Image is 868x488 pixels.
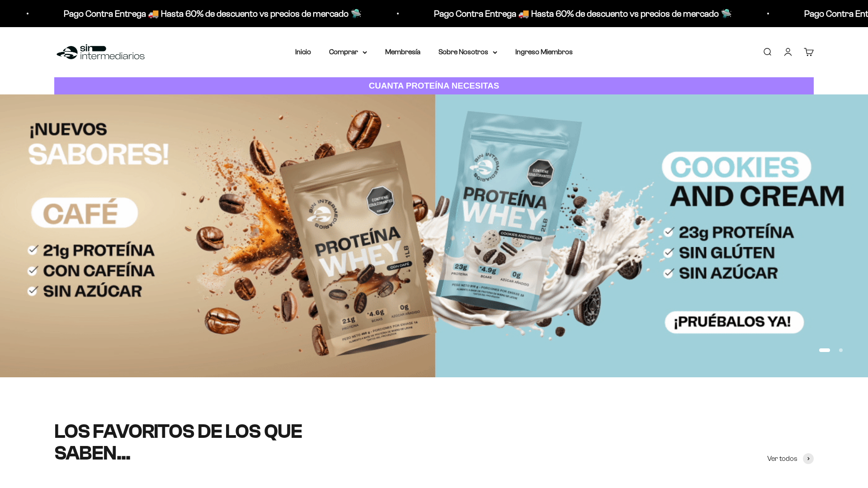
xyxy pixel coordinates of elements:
[422,6,720,21] p: Pago Contra Entrega 🚚 Hasta 60% de descuento vs precios de mercado 🛸
[439,46,497,58] summary: Sobre Nosotros
[295,48,311,56] a: Inicio
[515,48,573,56] a: Ingreso Miembros
[767,453,814,465] a: Ver todos
[369,81,500,90] strong: CUANTA PROTEÍNA NECESITAS
[54,77,814,95] a: CUANTA PROTEÍNA NECESITAS
[329,46,367,58] summary: Comprar
[767,453,797,465] span: Ver todos
[54,420,302,464] split-lines: LOS FAVORITOS DE LOS QUE SABEN...
[385,48,420,56] a: Membresía
[52,6,349,21] p: Pago Contra Entrega 🚚 Hasta 60% de descuento vs precios de mercado 🛸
